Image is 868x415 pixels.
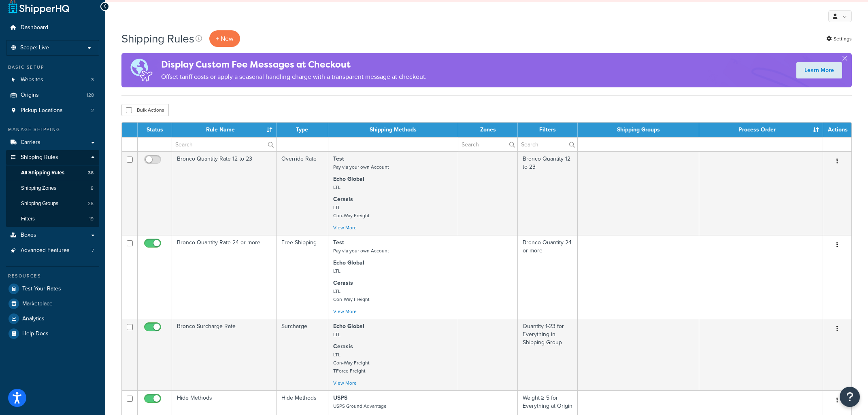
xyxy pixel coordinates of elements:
[21,24,48,31] span: Dashboard
[328,123,458,137] th: Shipping Methods
[333,195,353,203] strong: Cerasis
[6,243,99,258] li: Advanced Features
[91,107,94,114] span: 2
[121,104,169,116] button: Bulk Actions
[6,103,99,118] a: Pickup Locations 2
[6,165,99,180] li: All Shipping Rules
[333,322,364,330] strong: Echo Global
[333,224,357,231] a: View More
[22,315,45,322] span: Analytics
[699,123,823,137] th: Process Order : activate to sort column ascending
[333,163,389,171] small: Pay via your own Account
[20,44,49,51] span: Scope: Live
[277,123,328,137] th: Type
[333,247,389,254] small: Pay via your own Account
[21,107,63,114] span: Pickup Locations
[21,169,64,176] span: All Shipping Rules
[458,123,518,137] th: Zones
[518,235,578,319] td: Bronco Quantity 24 or more
[6,228,99,243] a: Boxes
[6,181,99,196] a: Shipping Zones 8
[22,330,49,337] span: Help Docs
[6,296,99,311] a: Marketplace
[518,319,578,390] td: Quantity 1-23 for Everything in Shipping Group
[172,123,277,137] th: Rule Name : activate to sort column ascending
[6,311,99,326] a: Analytics
[518,138,577,151] input: Search
[6,273,99,279] div: Resources
[6,196,99,211] a: Shipping Groups 28
[172,138,276,151] input: Search
[458,138,517,151] input: Search
[333,351,369,375] small: LTL Con-Way Freight TForce Freight
[172,151,277,235] td: Bronco Quantity Rate 12 to 23
[21,232,36,239] span: Boxes
[333,379,357,387] a: View More
[6,326,99,341] a: Help Docs
[6,103,99,118] li: Pickup Locations
[21,154,58,161] span: Shipping Rules
[161,71,427,83] p: Offset tariff costs or apply a seasonal handling charge with a transparent message at checkout.
[21,216,35,222] span: Filters
[6,126,99,133] div: Manage Shipping
[138,123,172,137] th: Status
[6,135,99,150] a: Carriers
[518,123,578,137] th: Filters
[277,151,328,235] td: Override Rate
[172,235,277,319] td: Bronco Quantity Rate 24 or more
[172,319,277,390] td: Bronco Surcharge Rate
[277,319,328,390] td: Surcharge
[333,175,364,183] strong: Echo Global
[89,216,94,222] span: 19
[796,62,842,78] a: Learn More
[91,76,94,83] span: 3
[823,123,851,137] th: Actions
[518,151,578,235] td: Bronco Quantity 12 to 23
[6,150,99,165] a: Shipping Rules
[6,88,99,103] a: Origins 128
[21,200,58,207] span: Shipping Groups
[6,212,99,227] a: Filters 19
[333,288,369,303] small: LTL Con-Way Freight
[6,72,99,87] li: Websites
[6,64,99,71] div: Basic Setup
[826,33,852,44] a: Settings
[333,204,369,219] small: LTL Con-Way Freight
[333,267,340,275] small: LTL
[333,308,357,315] a: View More
[22,286,61,292] span: Test Your Rates
[22,301,53,307] span: Marketplace
[6,181,99,196] li: Shipping Zones
[6,72,99,87] a: Websites 3
[6,150,99,227] li: Shipping Rules
[333,184,340,191] small: LTL
[840,387,860,407] button: Open Resource Center
[333,394,347,402] strong: USPS
[88,169,94,176] span: 36
[21,247,70,254] span: Advanced Features
[6,282,99,296] a: Test Your Rates
[21,139,40,146] span: Carriers
[6,20,99,35] a: Dashboard
[91,185,94,192] span: 8
[21,92,39,99] span: Origins
[21,76,43,83] span: Websites
[91,247,94,254] span: 7
[333,342,353,351] strong: Cerasis
[121,31,194,47] h1: Shipping Rules
[277,235,328,319] td: Free Shipping
[121,53,161,87] img: duties-banner-06bc72dcb5fe05cb3f9472aba00be2ae8eb53ab6f0d8bb03d382ba314ac3c341.png
[161,58,427,71] h4: Display Custom Fee Messages at Checkout
[6,212,99,227] li: Filters
[88,200,94,207] span: 28
[6,88,99,103] li: Origins
[333,238,344,247] strong: Test
[333,331,340,338] small: LTL
[333,258,364,267] strong: Echo Global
